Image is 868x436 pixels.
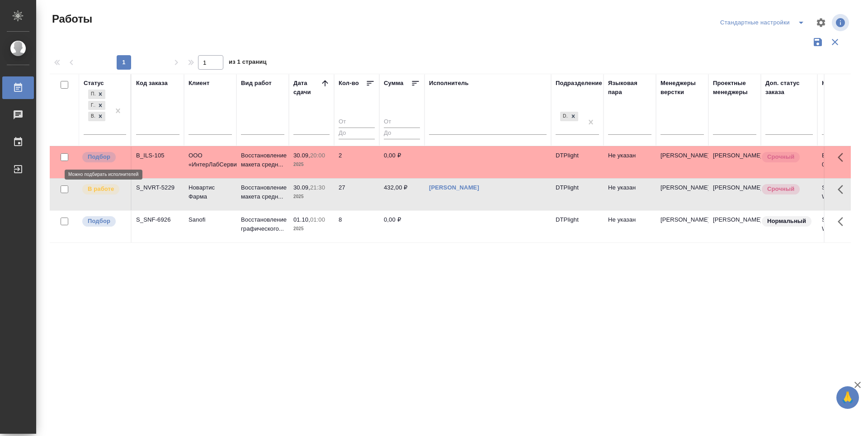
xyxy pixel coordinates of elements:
[832,179,854,200] button: Здесь прячутся важные кнопки
[379,211,425,242] td: 0,00 ₽
[836,386,859,409] button: 🙏
[713,79,756,97] div: Проектные менеджеры
[551,211,604,242] td: DTPlight
[660,151,704,160] p: [PERSON_NAME]
[604,179,656,210] td: Не указан
[293,224,330,233] p: 2025
[660,79,704,97] div: Менеджеры верстки
[832,14,851,31] span: Посмотреть информацию
[136,215,179,224] div: S_SNF-6926
[767,152,794,161] p: Срочный
[379,179,425,210] td: 432,00 ₽
[88,152,110,161] p: Подбор
[310,152,325,159] p: 20:00
[87,89,106,100] div: Подбор, Готов к работе, В работе
[136,79,168,88] div: Код заказа
[241,183,284,201] p: Восстановление макета средн...
[293,216,310,223] p: 01.10,
[384,117,420,128] input: От
[840,388,855,407] span: 🙏
[88,217,110,226] p: Подбор
[339,79,359,88] div: Кол-во
[50,12,92,26] span: Работы
[229,57,267,70] span: из 1 страниц
[384,79,403,88] div: Сумма
[826,33,844,51] button: Сбросить фильтры
[810,12,832,33] span: Настроить таблицу
[88,112,95,121] div: В работе
[310,184,325,191] p: 21:30
[293,160,330,169] p: 2025
[560,112,568,121] div: DTPlight
[189,151,232,169] p: ООО «ИнтерЛабСервис»
[87,111,106,122] div: Подбор, Готов к работе, В работе
[87,100,106,111] div: Подбор, Готов к работе, В работе
[136,183,179,192] div: S_NVRT-5229
[832,211,854,232] button: Здесь прячутся важные кнопки
[608,79,651,97] div: Языковая пара
[241,151,284,169] p: Восстановление макета средн...
[660,183,704,192] p: [PERSON_NAME]
[551,179,604,210] td: DTPlight
[767,217,806,226] p: Нормальный
[293,184,310,191] p: 30.09,
[293,192,330,201] p: 2025
[88,101,95,110] div: Готов к работе
[708,147,761,178] td: [PERSON_NAME]
[765,79,813,97] div: Доп. статус заказа
[334,147,379,178] td: 2
[551,147,604,178] td: DTPlight
[708,179,761,210] td: [PERSON_NAME]
[241,215,284,233] p: Восстановление графического...
[293,79,321,97] div: Дата сдачи
[189,79,209,88] div: Клиент
[429,79,469,88] div: Исполнитель
[293,152,310,159] p: 30.09,
[604,147,656,178] td: Не указан
[189,215,232,224] p: Sanofi
[822,79,857,88] div: Код работы
[81,183,126,195] div: Исполнитель выполняет работу
[339,117,375,128] input: От
[310,216,325,223] p: 01:00
[660,215,704,224] p: [PERSON_NAME]
[334,211,379,242] td: 8
[189,183,232,201] p: Новартис Фарма
[88,90,95,99] div: Подбор
[136,151,179,160] div: B_ILS-105
[708,211,761,242] td: [PERSON_NAME]
[88,185,114,194] p: В работе
[556,79,602,88] div: Подразделение
[832,147,854,168] button: Здесь прячутся важные кнопки
[241,79,272,88] div: Вид работ
[767,185,794,194] p: Срочный
[718,15,810,30] div: split button
[384,128,420,139] input: До
[809,33,826,51] button: Сохранить фильтры
[559,111,579,122] div: DTPlight
[429,184,479,191] a: [PERSON_NAME]
[379,147,425,178] td: 0,00 ₽
[604,211,656,242] td: Не указан
[334,179,379,210] td: 27
[84,79,104,88] div: Статус
[339,128,375,139] input: До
